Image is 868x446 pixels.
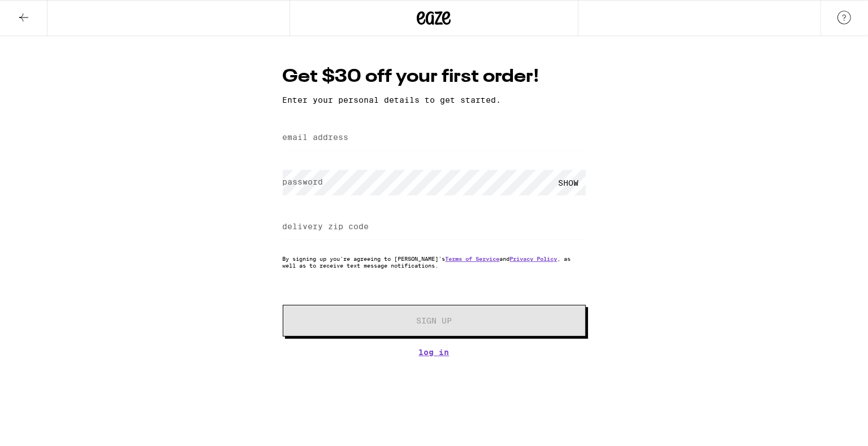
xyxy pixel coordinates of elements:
[283,125,586,151] input: email address
[283,64,586,90] h1: Get $30 off your first order!
[283,305,586,336] button: Sign Up
[416,317,452,325] span: Sign Up
[283,133,349,142] label: email address
[283,255,586,269] p: By signing up you're agreeing to [PERSON_NAME]'s and , as well as to receive text message notific...
[283,222,369,231] label: delivery zip code
[25,8,49,18] span: Help
[283,348,586,357] a: Log In
[510,255,558,262] a: Privacy Policy
[283,95,586,104] p: Enter your personal details to get started.
[283,177,323,186] label: password
[552,170,586,195] div: SHOW
[283,215,586,240] input: delivery zip code
[446,255,500,262] a: Terms of Service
